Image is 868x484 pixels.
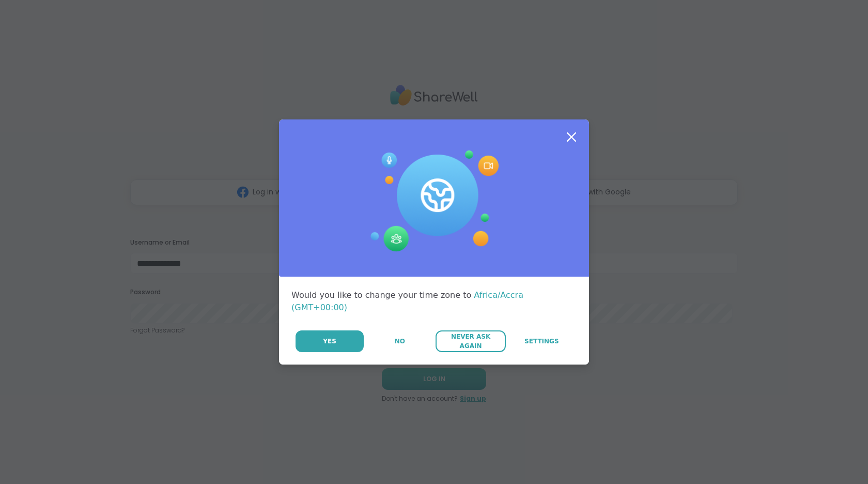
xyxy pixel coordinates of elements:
span: No [395,337,405,346]
div: Would you like to change your time zone to [291,289,577,314]
span: Yes [323,337,336,346]
button: No [365,330,435,352]
span: Settings [524,337,559,346]
button: Yes [296,330,364,352]
button: Never Ask Again [436,330,505,352]
span: Never Ask Again [441,332,500,351]
img: Session Experience [369,150,499,252]
a: Settings [507,330,577,352]
span: Africa/Accra (GMT+00:00) [291,290,523,312]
